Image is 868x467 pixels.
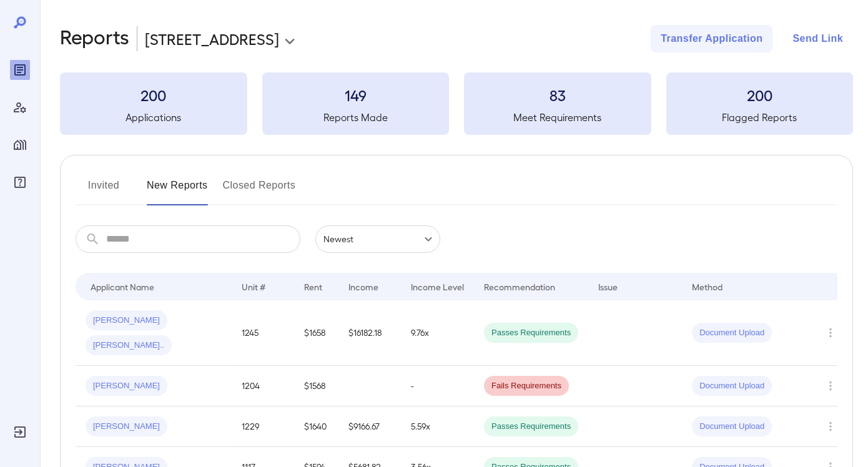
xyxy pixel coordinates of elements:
[294,366,338,406] td: $1568
[484,327,578,339] span: Passes Requirements
[692,327,772,339] span: Document Upload
[86,340,172,351] span: [PERSON_NAME]..
[401,366,474,406] td: -
[464,110,651,125] h5: Meet Requirements
[484,380,569,392] span: Fails Requirements
[262,85,450,105] h3: 149
[86,421,167,433] span: [PERSON_NAME]
[91,279,154,294] div: Applicant Name
[60,85,247,105] h3: 200
[464,85,651,105] h3: 83
[315,225,440,253] div: Newest
[666,110,854,125] h5: Flagged Reports
[338,406,401,447] td: $9166.67
[10,97,30,117] div: Manage Users
[10,135,30,155] div: Manage Properties
[232,300,294,366] td: 1245
[60,110,247,125] h5: Applications
[598,279,618,294] div: Issue
[401,300,474,366] td: 9.76x
[10,172,30,192] div: FAQ
[262,110,450,125] h5: Reports Made
[782,25,853,52] button: Send Link
[304,279,324,294] div: Rent
[692,421,772,433] span: Document Upload
[411,279,464,294] div: Income Level
[821,376,841,396] button: Row Actions
[232,406,294,447] td: 1229
[86,315,167,327] span: [PERSON_NAME]
[484,421,578,433] span: Passes Requirements
[821,416,841,436] button: Row Actions
[86,380,167,392] span: [PERSON_NAME]
[10,60,30,80] div: Reports
[232,366,294,406] td: 1204
[821,323,841,343] button: Row Actions
[692,380,772,392] span: Document Upload
[294,300,338,366] td: $1658
[666,85,854,105] h3: 200
[60,25,129,52] h2: Reports
[60,72,853,135] summary: 200Applications149Reports Made83Meet Requirements200Flagged Reports
[484,279,555,294] div: Recommendation
[294,406,338,447] td: $1640
[145,29,279,49] p: [STREET_ADDRESS]
[76,175,132,205] button: Invited
[692,279,723,294] div: Method
[223,175,296,205] button: Closed Reports
[651,25,772,52] button: Transfer Application
[242,279,265,294] div: Unit #
[401,406,474,447] td: 5.59x
[348,279,378,294] div: Income
[147,175,208,205] button: New Reports
[10,422,30,442] div: Log Out
[338,300,401,366] td: $16182.18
